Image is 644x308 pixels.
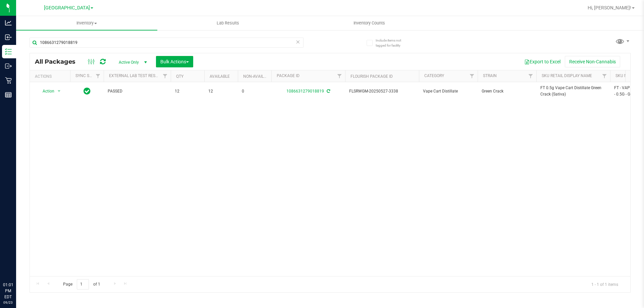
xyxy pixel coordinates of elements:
[16,20,157,26] span: Inventory
[16,16,157,30] a: Inventory
[5,77,12,84] inline-svg: Retail
[3,282,13,300] p: 01:01 PM EDT
[208,20,248,26] span: Lab Results
[483,73,497,78] a: Strain
[35,74,67,79] div: Actions
[615,73,636,78] a: SKU Name
[57,279,106,290] span: Page of 1
[243,74,273,79] a: Non-Available
[175,88,200,95] span: 12
[20,253,28,261] iframe: Resource center unread badge
[176,74,183,79] a: Qty
[210,74,230,79] a: Available
[424,73,444,78] a: Category
[376,38,409,48] span: Include items not tagged for facility
[326,89,330,94] span: Sync from Compliance System
[77,279,89,290] input: 1
[160,70,171,82] a: Filter
[5,19,12,26] inline-svg: Analytics
[156,56,193,67] button: Bulk Actions
[93,70,104,82] a: Filter
[5,63,12,69] inline-svg: Outbound
[520,56,565,67] button: Export to Excel
[542,73,592,78] a: Sku Retail Display Name
[296,38,300,46] span: Clear
[565,56,620,67] button: Receive Non-Cannabis
[108,88,167,95] span: PASSED
[7,254,27,274] iframe: Resource center
[242,88,267,95] span: 0
[351,74,393,79] a: Flourish Package ID
[423,88,474,95] span: Vape Cart Distillate
[5,91,12,98] inline-svg: Reports
[482,88,532,95] span: Green Crack
[599,70,610,82] a: Filter
[37,86,55,96] span: Action
[3,300,13,305] p: 09/23
[586,279,624,289] span: 1 - 1 of 1 items
[160,59,189,64] span: Bulk Actions
[467,70,478,82] a: Filter
[525,70,536,82] a: Filter
[35,58,82,65] span: All Packages
[30,38,304,48] input: Search Package ID, Item Name, SKU, Lot or Part Number...
[334,70,345,82] a: Filter
[109,73,162,78] a: External Lab Test Result
[75,73,101,78] a: Sync Status
[344,20,394,26] span: Inventory Counts
[5,34,12,41] inline-svg: Inbound
[588,5,631,10] span: Hi, [PERSON_NAME]!
[84,86,91,96] span: In Sync
[540,85,606,98] span: FT 0.5g Vape Cart Distillate Green Crack (Sativa)
[208,88,234,95] span: 12
[55,86,63,96] span: select
[157,16,299,30] a: Lab Results
[349,88,415,95] span: FLSRWGM-20250527-3338
[299,16,440,30] a: Inventory Counts
[44,5,90,11] span: [GEOGRAPHIC_DATA]
[277,73,300,78] a: Package ID
[5,48,12,55] inline-svg: Inventory
[286,89,324,94] a: 1086631279018819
